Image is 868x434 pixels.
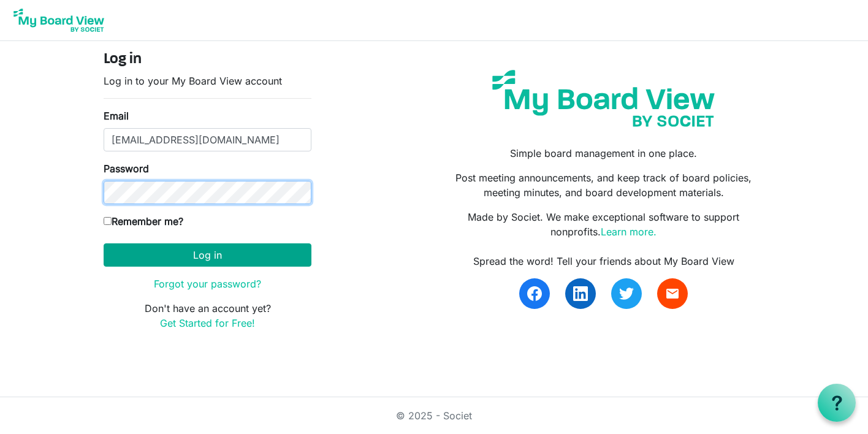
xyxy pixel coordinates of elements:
[527,286,542,301] img: facebook.svg
[104,301,311,330] p: Don't have an account yet?
[443,170,764,200] p: Post meeting announcements, and keep track of board policies, meeting minutes, and board developm...
[104,214,183,229] label: Remember me?
[619,286,634,301] img: twitter.svg
[657,278,688,309] a: email
[10,5,108,36] img: My Board View Logo
[443,254,764,268] div: Spread the word! Tell your friends about My Board View
[443,210,764,239] p: Made by Societ. We make exceptional software to support nonprofits.
[104,51,311,69] h4: Log in
[443,146,764,161] p: Simple board management in one place.
[665,286,680,301] span: email
[573,286,588,301] img: linkedin.svg
[396,409,472,422] a: © 2025 - Societ
[104,243,311,267] button: Log in
[104,108,129,123] label: Email
[601,226,657,238] a: Learn more.
[154,278,261,290] a: Forgot your password?
[104,161,149,176] label: Password
[104,217,112,225] input: Remember me?
[160,317,255,329] a: Get Started for Free!
[483,61,724,136] img: my-board-view-societ.svg
[104,74,311,88] p: Log in to your My Board View account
